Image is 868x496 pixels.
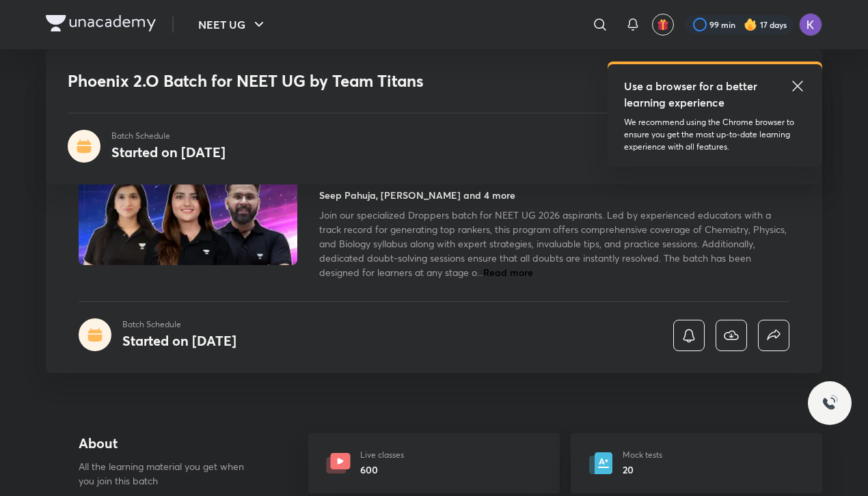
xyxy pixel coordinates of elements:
[122,331,236,350] h4: Started on [DATE]
[68,71,603,91] h1: Phoenix 2.O Batch for NEET UG by Team Titans
[122,318,236,331] p: Batch Schedule
[79,433,265,454] h4: About
[652,14,674,36] button: avatar
[483,266,533,279] span: Read more
[319,208,787,279] span: Join our specialized Droppers batch for NEET UG 2026 aspirants. Led by experienced educators with...
[77,141,299,266] img: Thumbnail
[46,15,156,35] a: Company Logo
[822,395,838,411] img: ttu
[79,459,255,488] p: All the learning material you get when you join this batch
[190,11,275,38] button: NEET UG
[744,18,757,31] img: streak
[360,463,404,477] h6: 600
[46,15,156,31] img: Company Logo
[319,188,515,202] h4: Seep Pahuja, [PERSON_NAME] and 4 more
[624,116,806,153] p: We recommend using the Chrome browser to ensure you get the most up-to-date learning experience w...
[799,13,822,36] img: Koyna Rana
[623,463,662,477] h6: 20
[657,18,669,31] img: avatar
[624,78,760,111] h5: Use a browser for a better learning experience
[360,449,404,461] p: Live classes
[623,449,662,461] p: Mock tests
[111,143,226,161] h4: Started on [DATE]
[111,130,226,142] p: Batch Schedule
